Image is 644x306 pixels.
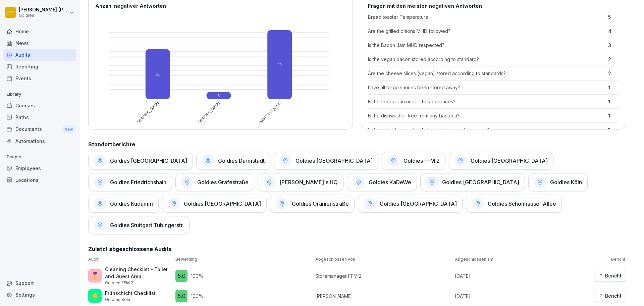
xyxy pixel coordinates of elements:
[466,195,562,213] a: Goldies Schönhauser Allee
[368,56,605,63] p: Is the vegan bacon stored according to standard?
[368,98,605,105] p: Is the floor clean under the appliances?
[3,152,76,162] p: People
[3,123,76,136] a: DocumentsNew
[608,70,618,77] p: 2
[296,157,373,164] h1: Goldies [GEOGRAPHIC_DATA]
[608,42,618,49] p: 3
[105,290,156,297] p: Frühschicht Checklist
[19,13,68,18] p: Goldies
[608,84,618,91] p: 1
[88,152,193,170] a: Goldies [GEOGRAPHIC_DATA]
[404,157,440,164] h1: Goldies FFM 2
[88,245,625,253] h2: Zuletzt abgeschlossene Audits
[175,290,187,302] div: 5.0
[105,266,172,280] p: Cleaning Checklist - Toilet and Guest Area
[380,200,457,207] h1: Goldies [GEOGRAPHIC_DATA]
[608,98,618,105] p: 1
[91,271,99,281] p: 🎖️
[88,195,159,213] a: Goldies Kudamm
[3,89,76,100] p: Library
[449,152,553,170] a: Goldies [GEOGRAPHIC_DATA]
[3,174,76,186] a: Locations
[191,293,203,300] p: 100 %
[488,200,556,207] h1: Goldies Schönhauser Allee
[292,200,349,207] h1: Goldies Oranienstraße
[88,140,625,148] h2: Standortberichte
[3,277,76,289] div: Support
[162,195,267,213] a: Goldies [GEOGRAPHIC_DATA]
[88,256,172,262] p: Audit
[608,28,618,35] p: 4
[368,28,605,35] p: Are the grilled onions MHD followed?
[3,100,76,111] a: Courses
[595,256,625,262] p: Bericht
[3,135,76,147] a: Automations
[3,123,76,136] div: Documents
[595,290,625,302] button: Bericht
[608,13,618,20] p: 5
[368,2,619,10] p: Fragen mit den meisten negativen Antworten
[608,126,618,133] p: 1
[3,289,76,301] a: Settings
[88,173,172,191] a: Goldies Friedrichshain
[197,179,249,186] h1: Goldies Gräfestraße
[110,222,184,228] h1: Goldies Stuttgart Tübingerstr.
[3,111,76,123] a: Paths
[175,256,312,262] p: Bewertung
[471,157,548,164] h1: Goldies [GEOGRAPHIC_DATA]
[382,152,445,170] a: Goldies FFM 2
[368,42,605,49] p: Is the Bacon Jam MHD respected?
[3,72,76,84] a: Events
[442,179,519,186] h1: Goldies [GEOGRAPHIC_DATA]
[3,162,76,174] a: Employees
[91,291,99,301] p: ☀️
[455,272,591,279] p: [DATE]
[95,2,346,10] p: Anzahl negativer Antworten
[245,101,282,138] text: Goldies Stuttgart Tübingerstr.
[3,25,76,37] a: Home
[63,125,74,133] div: New
[279,179,338,186] h1: [PERSON_NAME]´s HQ
[368,70,605,77] p: Are the cheese slices (vegan) stored according to standards?
[110,157,187,164] h1: Goldies [GEOGRAPHIC_DATA]
[455,293,591,300] p: [DATE]
[274,152,378,170] a: Goldies [GEOGRAPHIC_DATA]
[191,272,203,279] p: 100 %
[315,293,452,300] p: [PERSON_NAME]
[368,84,605,91] p: have all to-go sauces been stored away?
[110,179,166,186] h1: Goldies Friedrichshain
[315,272,452,279] p: Storemanager FFM 2
[175,270,187,282] div: 5.0
[3,49,76,61] a: Audits
[608,56,618,63] p: 2
[598,272,622,279] div: Bericht
[3,61,76,72] a: Reporting
[315,256,452,262] p: Abgeschlossen von
[120,101,159,141] text: Goldies [GEOGRAPHIC_DATA]
[347,173,417,191] a: Goldies KaDeWe
[3,37,76,49] a: News
[105,297,156,303] p: Goldies Köln
[455,256,591,262] p: Abgeschlossen am
[368,112,605,119] p: Is the dishwasher free from any bacteria?
[88,216,190,234] a: Goldies Stuttgart Tübingerstr.
[110,200,153,207] h1: Goldies Kudamm
[368,13,605,20] p: Bread toaster Temperature
[358,195,463,213] a: Goldies [GEOGRAPHIC_DATA]
[368,126,605,133] p: Is the extractor hood unit clean and in good condition?
[420,173,525,191] a: Goldies [GEOGRAPHIC_DATA]
[258,173,343,191] a: [PERSON_NAME]´s HQ
[369,179,411,186] h1: Goldies KaDeWe
[19,7,68,13] p: [PERSON_NAME] [PERSON_NAME]
[595,270,625,282] a: Bericht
